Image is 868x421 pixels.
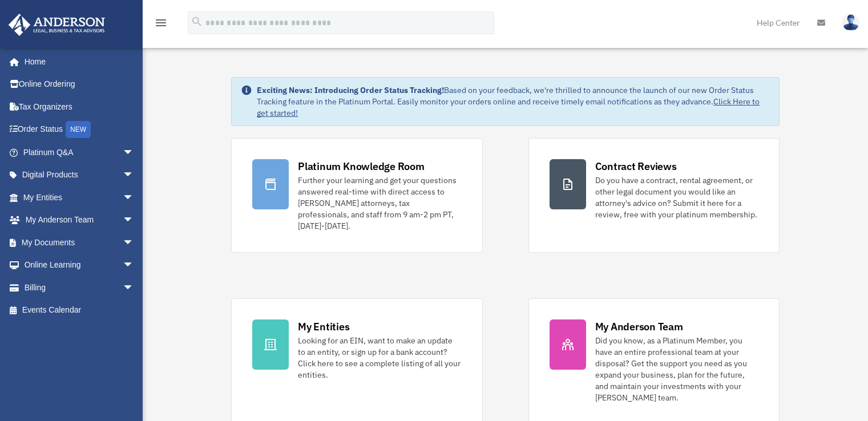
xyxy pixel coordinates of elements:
[8,276,151,299] a: Billingarrow_drop_down
[298,159,425,173] div: Platinum Knowledge Room
[8,50,146,73] a: Home
[123,209,146,232] span: arrow_drop_down
[298,335,461,380] div: Looking for an EIN, want to make an update to an entity, or sign up for a bank account? Click her...
[257,84,770,119] div: Based on your feedback, we're thrilled to announce the launch of our new Order Status Tracking fe...
[123,141,146,164] span: arrow_drop_down
[154,20,168,30] a: menu
[298,175,461,232] div: Further your learning and get your questions answered real-time with direct access to [PERSON_NAM...
[595,175,758,220] div: Do you have a contract, rental agreement, or other legal document you would like an attorney's ad...
[8,73,151,96] a: Online Ordering
[8,186,151,209] a: My Entitiesarrow_drop_down
[123,254,146,277] span: arrow_drop_down
[8,209,151,232] a: My Anderson Teamarrow_drop_down
[123,276,146,299] span: arrow_drop_down
[8,231,151,254] a: My Documentsarrow_drop_down
[8,141,151,164] a: Platinum Q&Aarrow_drop_down
[8,164,151,187] a: Digital Productsarrow_drop_down
[595,335,758,403] div: Did you know, as a Platinum Member, you have an entire professional team at your disposal? Get th...
[5,14,108,36] img: Anderson Advisors Platinum Portal
[66,121,91,138] div: NEW
[123,186,146,209] span: arrow_drop_down
[595,319,683,334] div: My Anderson Team
[842,14,859,31] img: User Pic
[595,159,677,173] div: Contract Reviews
[154,16,168,30] i: menu
[231,138,482,253] a: Platinum Knowledge Room Further your learning and get your questions answered real-time with dire...
[8,95,151,118] a: Tax Organizers
[8,118,151,141] a: Order StatusNEW
[123,231,146,254] span: arrow_drop_down
[298,319,349,334] div: My Entities
[8,299,151,322] a: Events Calendar
[528,138,780,253] a: Contract Reviews Do you have a contract, rental agreement, or other legal document you would like...
[8,254,151,277] a: Online Learningarrow_drop_down
[191,15,203,28] i: search
[257,85,444,95] strong: Exciting News: Introducing Order Status Tracking!
[257,96,760,118] a: Click Here to get started!
[123,164,146,187] span: arrow_drop_down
